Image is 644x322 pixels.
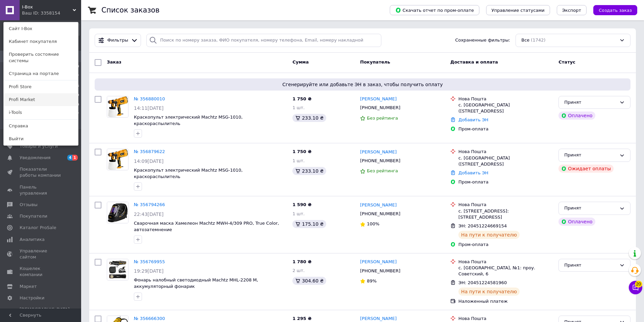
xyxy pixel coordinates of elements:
[492,8,545,13] span: Управление статусами
[4,48,78,67] a: Проверить состояние системы
[134,316,165,321] a: № 356666300
[458,288,520,296] div: На пути к получателю
[292,202,311,207] span: 1 590 ₴
[22,4,73,10] span: I-Box
[4,93,78,106] a: Profi Market
[292,268,305,273] span: 2 шт.
[4,120,78,132] a: Справка
[360,202,397,208] a: [PERSON_NAME]
[564,99,617,106] div: Принят
[107,96,128,117] img: Фото товару
[367,116,398,121] span: Без рейтинга
[359,267,402,275] div: [PHONE_NUMBER]
[562,8,581,13] span: Экспорт
[107,202,128,223] a: Фото товару
[395,7,474,13] span: Скачать отчет по пром-оплате
[108,37,128,44] span: Фильтры
[458,316,553,322] div: Нова Пошта
[134,221,279,232] a: Сварочная маска Хамелеон Mаchtz MWH-4/309 PRO, True Color, автозатемнение
[455,37,510,44] span: Сохраненные фильтры:
[20,266,63,278] span: Кошелек компании
[360,149,397,155] a: [PERSON_NAME]
[20,237,45,243] span: Аналитика
[635,281,642,288] span: 20
[521,37,529,44] span: Все
[558,112,595,120] div: Оплачено
[292,211,305,216] span: 1 шт.
[359,156,402,165] div: [PHONE_NUMBER]
[134,115,243,126] a: Краскопульт электрический Mаchtz MSG-1010, краскораспылитель
[458,117,488,122] a: Добавить ЭН
[367,221,379,226] span: 100%
[20,166,63,178] span: Показатели работы компании
[292,220,326,228] div: 175.10 ₴
[458,298,553,304] div: Наложенный платеж
[20,225,56,231] span: Каталог ProSale
[557,5,587,15] button: Экспорт
[450,59,498,65] span: Доставка и оплата
[458,96,553,102] div: Нова Пошта
[107,149,128,170] img: Фото товару
[20,143,58,149] span: Товары и услуги
[134,105,164,111] span: 14:11[DATE]
[67,155,73,160] span: 4
[146,34,382,47] input: Поиск по номеру заказа, ФИО покупателя, номеру телефона, Email, номеру накладной
[458,242,553,248] div: Пром-оплата
[4,67,78,80] a: Страница на портале
[292,59,309,65] span: Сумма
[134,212,164,217] span: 22:43[DATE]
[558,59,575,65] span: Статус
[558,165,614,173] div: Ожидает оплаты
[359,103,402,112] div: [PHONE_NUMBER]
[599,8,632,13] span: Создать заказ
[360,259,397,265] a: [PERSON_NAME]
[107,259,128,280] img: Фото товару
[292,167,326,175] div: 233.10 ₴
[20,213,47,219] span: Покупатели
[458,126,553,132] div: Пром-оплата
[359,209,402,218] div: [PHONE_NUMBER]
[134,259,165,264] a: № 356769955
[20,155,50,161] span: Уведомления
[107,96,128,118] a: Фото товару
[292,158,305,163] span: 1 шт.
[134,158,164,164] span: 14:09[DATE]
[134,202,165,207] a: № 356794266
[564,152,617,159] div: Принят
[458,149,553,155] div: Нова Пошта
[292,105,305,110] span: 1 шт.
[458,259,553,265] div: Нова Пошта
[390,5,479,15] button: Скачать отчет по пром-оплате
[20,202,38,208] span: Отзывы
[367,168,398,173] span: Без рейтинга
[20,248,63,260] span: Управление сайтом
[20,283,37,290] span: Маркет
[292,96,311,101] span: 1 750 ₴
[486,5,550,15] button: Управление статусами
[4,132,78,145] a: Выйти
[458,231,520,239] div: На пути к получателю
[458,223,507,228] span: ЭН: 20451224669154
[107,259,128,280] a: Фото товару
[4,80,78,93] a: Profi Store
[292,259,311,264] span: 1 780 ₴
[458,170,488,175] a: Добавить ЭН
[107,149,128,170] a: Фото товару
[292,149,311,154] span: 1 750 ₴
[360,316,397,322] a: [PERSON_NAME]
[531,38,545,43] span: (1742)
[134,149,165,154] a: № 356879622
[4,106,78,119] a: i-Tools
[20,295,44,301] span: Настройки
[292,316,311,321] span: 1 295 ₴
[292,114,326,122] div: 233.10 ₴
[134,168,243,179] a: Краскопульт электрический Mаchtz MSG-1010, краскораспылитель
[134,277,258,289] a: Фонарь налобный светодиодный Machtz MHL-2208 M, аккумуляторный фонарик
[360,59,390,65] span: Покупатель
[134,268,164,274] span: 19:29[DATE]
[458,208,553,220] div: с. [STREET_ADDRESS]: [STREET_ADDRESS]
